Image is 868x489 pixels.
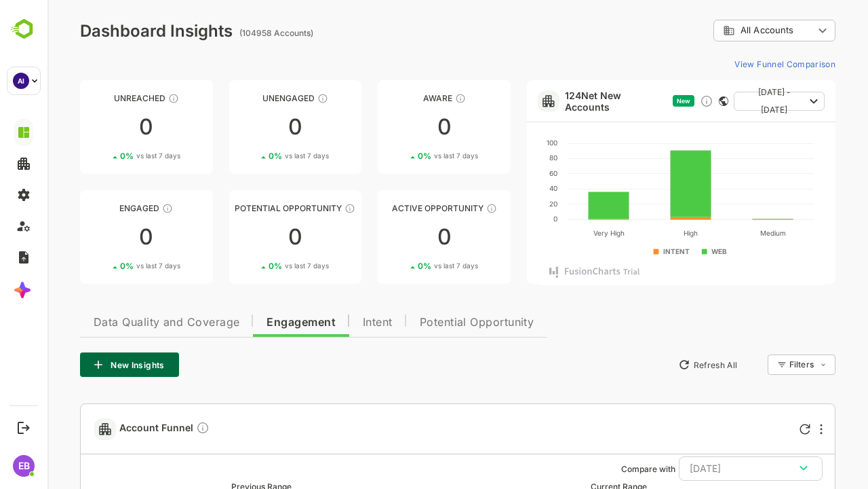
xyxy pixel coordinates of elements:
[652,94,666,108] div: Discover new ICP-fit accounts showing engagement — via intent surges, anonymous website visits, L...
[370,261,431,271] div: 0 %
[439,203,450,214] div: These accounts have open opportunities which might be at any of the Sales Stages
[742,359,766,369] div: Filters
[642,460,764,477] div: [DATE]
[372,317,487,328] span: Potential Opportunity
[13,455,35,477] div: EB
[574,464,628,474] ag: Compare with
[741,352,788,377] div: Filters
[502,153,510,162] text: 80
[182,93,315,103] div: Unengaged
[121,93,132,104] div: These accounts have not been engaged with for a defined time period
[697,84,757,119] span: [DATE] - [DATE]
[72,421,162,437] span: Account Funnel
[219,317,288,328] span: Engagement
[671,96,681,106] div: This card does not support filter and segments
[693,25,746,35] span: All Accounts
[330,226,463,248] div: 0
[499,139,510,147] text: 100
[682,53,788,75] button: View Funnel Comparison
[330,80,463,174] a: AwareThese accounts have just entered the buying cycle and need further nurturing00%vs last 7 days
[89,151,133,161] span: vs last 7 days
[502,169,510,177] text: 60
[517,90,620,113] a: 124Net New Accounts
[46,317,192,328] span: Data Quality and Coverage
[13,73,29,89] div: AI
[182,80,315,174] a: UnengagedThese accounts have not shown enough engagement and need nurturing00%vs last 7 days
[752,424,763,435] div: Refresh
[182,116,315,138] div: 0
[73,261,133,271] div: 0 %
[270,93,281,104] div: These accounts have not shown enough engagement and need nurturing
[408,93,418,104] div: These accounts have just entered the buying cycle and need further nurturing
[506,215,510,223] text: 0
[33,203,165,213] div: Engaged
[636,229,650,238] text: High
[666,18,788,44] div: All Accounts
[115,203,125,214] div: These accounts are warm, further nurturing would qualify them to MQAs
[33,93,165,103] div: Unreached
[387,151,431,161] span: vs last 7 days
[330,116,463,138] div: 0
[33,352,132,377] button: New Insights
[73,151,133,161] div: 0 %
[221,151,281,161] div: 0 %
[330,190,463,284] a: Active OpportunityThese accounts have open opportunities which might be at any of the Sales Stage...
[330,93,463,103] div: Aware
[631,456,775,481] button: [DATE]
[33,80,165,174] a: UnreachedThese accounts have not been engaged with for a defined time period00%vs last 7 days
[297,203,308,214] div: These accounts are MQAs and can be passed on to Inside Sales
[221,261,281,271] div: 0 %
[182,203,315,213] div: Potential Opportunity
[502,200,510,208] text: 20
[33,226,165,248] div: 0
[33,190,165,284] a: EngagedThese accounts are warm, further nurturing would qualify them to MQAs00%vs last 7 days
[89,261,133,271] span: vs last 7 days
[546,229,577,238] text: Very High
[675,24,766,37] div: All Accounts
[182,190,315,284] a: Potential OpportunityThese accounts are MQAs and can be passed on to Inside Sales00%vs last 7 days
[33,116,165,138] div: 0
[182,226,315,248] div: 0
[33,21,185,41] div: Dashboard Insights
[237,151,281,161] span: vs last 7 days
[149,421,162,437] div: Compare Funnel to any previous dates, and click on any plot in the current funnel to view the det...
[713,229,738,237] text: Medium
[7,16,41,42] img: BambooboxLogoMark.f1c84d78b4c51b1a7b5f700c9845e183.svg
[370,151,431,161] div: 0 %
[14,418,33,437] button: Logout
[686,92,777,111] button: [DATE] - [DATE]
[387,261,431,271] span: vs last 7 days
[772,424,775,435] div: More
[237,261,281,271] span: vs last 7 days
[625,354,696,376] button: Refresh All
[192,28,270,38] ag: (104958 Accounts)
[315,317,345,328] span: Intent
[629,97,643,105] span: New
[502,184,510,192] text: 40
[330,203,463,213] div: Active Opportunity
